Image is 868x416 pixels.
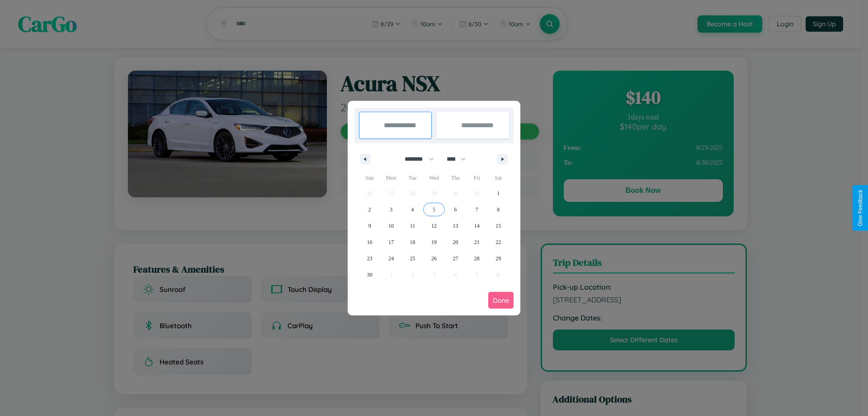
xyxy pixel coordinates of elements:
[474,250,480,267] span: 28
[466,201,487,218] button: 7
[857,190,863,226] div: Give Feedback
[367,250,373,267] span: 23
[402,218,423,234] button: 11
[359,250,380,267] button: 23
[497,201,500,218] span: 8
[423,250,444,267] button: 26
[402,201,423,218] button: 4
[445,234,466,250] button: 20
[411,201,414,218] span: 4
[402,171,423,185] span: Tue
[453,218,458,234] span: 13
[453,250,458,267] span: 27
[488,201,509,218] button: 8
[359,171,380,185] span: Sun
[474,218,480,234] span: 14
[380,218,401,234] button: 10
[368,201,371,218] span: 2
[431,234,437,250] span: 19
[367,234,373,250] span: 16
[495,234,501,250] span: 22
[390,201,392,218] span: 3
[488,185,509,201] button: 1
[388,218,394,234] span: 10
[488,171,509,185] span: Sat
[423,218,444,234] button: 12
[474,234,480,250] span: 21
[466,218,487,234] button: 14
[466,234,487,250] button: 21
[488,250,509,267] button: 29
[359,234,380,250] button: 16
[359,218,380,234] button: 9
[423,171,444,185] span: Wed
[476,201,478,218] span: 7
[454,201,457,218] span: 6
[380,201,401,218] button: 3
[431,218,437,234] span: 12
[367,267,373,283] span: 30
[466,250,487,267] button: 28
[445,171,466,185] span: Thu
[380,171,401,185] span: Mon
[445,250,466,267] button: 27
[495,218,501,234] span: 15
[410,250,415,267] span: 25
[402,234,423,250] button: 18
[488,292,514,309] button: Done
[453,234,458,250] span: 20
[380,234,401,250] button: 17
[380,250,401,267] button: 24
[410,234,415,250] span: 18
[488,218,509,234] button: 15
[423,234,444,250] button: 19
[388,250,394,267] span: 24
[488,234,509,250] button: 22
[433,201,435,218] span: 5
[495,250,501,267] span: 29
[431,250,437,267] span: 26
[359,201,380,218] button: 2
[497,185,500,201] span: 1
[368,218,371,234] span: 9
[410,218,415,234] span: 11
[445,218,466,234] button: 13
[359,267,380,283] button: 30
[466,171,487,185] span: Fri
[423,201,444,218] button: 5
[402,250,423,267] button: 25
[388,234,394,250] span: 17
[445,201,466,218] button: 6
